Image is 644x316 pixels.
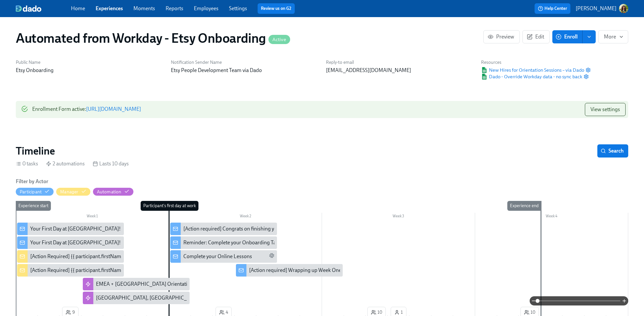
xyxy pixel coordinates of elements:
div: [GEOGRAPHIC_DATA], [GEOGRAPHIC_DATA], [GEOGRAPHIC_DATA] Orientation Sessions [83,292,190,304]
button: Enroll [552,30,583,43]
div: [Action required] Congrats on finishing your first day! [170,223,277,235]
button: Search [597,144,628,158]
div: Your First Day at [GEOGRAPHIC_DATA]! [17,223,124,235]
div: Reminder: Complete your Onboarding Tasks [183,239,283,246]
div: Experience end [507,201,541,211]
div: Enrollment Form active : [32,103,141,116]
button: [PERSON_NAME] [576,4,628,13]
div: [Action Required] {{ participant.firstName }}’s First Day and Welcoming Them to Etsy [17,264,124,277]
div: [GEOGRAPHIC_DATA], [GEOGRAPHIC_DATA], [GEOGRAPHIC_DATA] Orientation Sessions [96,294,302,302]
h6: Reply-to email [326,59,473,65]
span: Edit [528,34,544,40]
h6: Filter by Actor [16,178,48,185]
div: Hide Participant [20,189,42,195]
div: Week 4 [475,213,628,221]
img: Google Sheet [481,67,488,73]
span: 10 [371,309,382,316]
div: [Action required] Wrapping up Week One! [236,264,343,277]
div: Week 3 [322,213,475,221]
div: 2 automations [46,160,85,167]
div: [Action Required] {{ participant.firstName }}’s First Day and Welcoming Them to Etsy [17,250,124,263]
div: Participant's first day at work [141,201,198,211]
span: Dado - Override Workday data - no sync back [481,73,582,80]
button: Participant [16,188,54,196]
img: Google Sheet [481,74,488,80]
div: EMEA + [GEOGRAPHIC_DATA] Orientation Sessions [83,278,190,290]
a: Moments [133,5,155,12]
h6: Public Name [16,59,163,65]
div: Lasts 10 days [93,160,129,167]
div: Your First Day at [GEOGRAPHIC_DATA]! [17,236,124,249]
a: [URL][DOMAIN_NAME] [86,106,141,112]
div: Hide Automation [97,189,122,195]
div: Complete your Online Lessons [170,250,277,263]
img: dado [16,5,41,12]
p: Etsy People Development Team via Dado [171,67,318,74]
h6: Notification Sender Name [171,59,318,65]
span: 1 [394,309,403,316]
a: Google SheetNew Hires for Orientation Sessions – via Dado [481,67,584,73]
span: More [604,34,623,40]
img: ACg8ocLclD2tQmfIiewwK1zANg5ba6mICO7ZPBc671k9VM_MGIVYfH83=s96-c [619,4,628,13]
div: [Action Required] {{ participant.firstName }}’s First Day and Welcoming Them to Etsy [30,267,218,274]
p: Etsy Onboarding [16,67,163,74]
span: 10 [524,309,535,316]
div: Reminder: Complete your Onboarding Tasks [170,236,277,249]
span: Enroll [557,34,578,40]
a: Experiences [96,5,123,12]
div: Complete your Online Lessons [183,253,252,260]
button: Review us on G2 [258,3,295,14]
span: Search [602,148,624,154]
p: [EMAIL_ADDRESS][DOMAIN_NAME] [326,67,473,74]
button: enroll [583,30,596,43]
a: Review us on G2 [261,5,291,12]
button: View settings [585,103,626,116]
button: Edit [522,30,550,43]
button: Automation [93,188,133,196]
p: [PERSON_NAME] [576,5,616,12]
h6: Resources [481,59,591,65]
span: Active [268,37,290,42]
a: Reports [166,5,183,12]
a: Google SheetDado - Override Workday data - no sync back [481,73,582,80]
span: Slack [269,253,274,260]
div: Week 1 [16,213,169,221]
div: [Action Required] {{ participant.firstName }}’s First Day and Welcoming Them to Etsy [30,253,218,260]
div: [Action required] Congrats on finishing your first day! [183,225,302,232]
div: Your First Day at [GEOGRAPHIC_DATA]! [30,225,121,232]
span: 9 [66,309,75,316]
a: Home [71,5,85,12]
span: Preview [489,34,514,40]
span: 4 [219,309,228,316]
span: View settings [590,106,620,113]
span: Help Center [538,5,567,12]
div: Experience start [16,201,51,211]
button: Manager [56,188,90,196]
a: Settings [229,5,247,12]
span: New Hires for Orientation Sessions – via Dado [481,67,584,73]
div: [Action required] Wrapping up Week One! [249,267,343,274]
button: More [598,30,628,43]
a: dado [16,5,71,12]
h1: Automated from Workday - Etsy Onboarding [16,30,290,46]
a: Employees [194,5,218,12]
div: Week 2 [169,213,322,221]
button: Preview [483,30,520,43]
div: 0 tasks [16,160,38,167]
button: Help Center [535,3,570,14]
h2: Timeline [16,144,55,158]
div: Your First Day at [GEOGRAPHIC_DATA]! [30,239,121,246]
div: Hide Manager [60,189,78,195]
div: EMEA + [GEOGRAPHIC_DATA] Orientation Sessions [96,280,214,288]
